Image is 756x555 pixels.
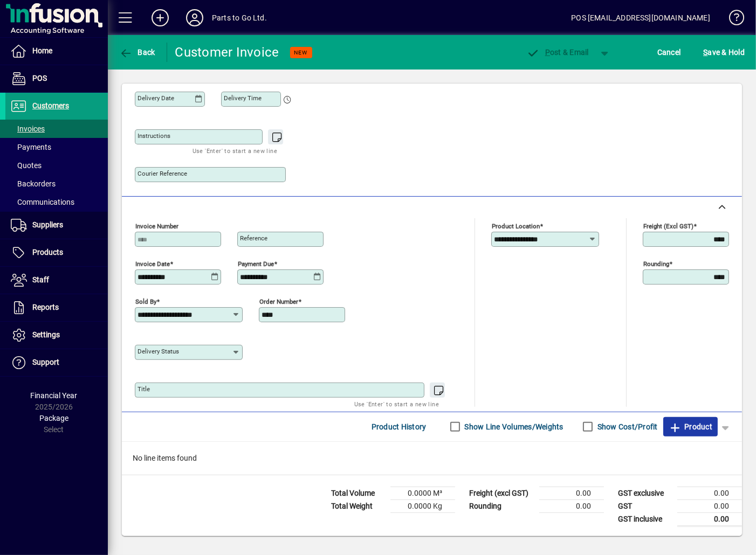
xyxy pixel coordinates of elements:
[32,358,59,366] span: Support
[5,138,108,156] a: Payments
[5,212,108,239] a: Suppliers
[326,499,390,512] td: Total Weight
[326,487,390,499] td: Total Volume
[5,65,108,92] a: POS
[32,330,60,339] span: Settings
[119,48,155,57] span: Back
[138,132,170,140] mat-label: Instructions
[545,48,550,57] span: P
[677,499,742,512] td: 0.00
[5,322,108,349] a: Settings
[138,170,187,177] mat-label: Courier Reference
[11,179,56,188] span: Backorders
[238,260,274,267] mat-label: Payment due
[663,417,718,436] button: Product
[11,198,74,206] span: Communications
[703,48,707,57] span: S
[677,512,742,526] td: 0.00
[643,260,669,267] mat-label: Rounding
[5,294,108,321] a: Reports
[32,248,63,256] span: Products
[595,421,658,432] label: Show Cost/Profit
[5,267,108,294] a: Staff
[521,43,594,62] button: Post & Email
[464,499,539,512] td: Rounding
[571,9,710,26] div: POS [EMAIL_ADDRESS][DOMAIN_NAME]
[32,220,63,229] span: Suppliers
[613,499,677,512] td: GST
[5,120,108,138] a: Invoices
[5,349,108,376] a: Support
[372,418,427,435] span: Product History
[643,222,693,230] mat-label: Freight (excl GST)
[5,239,108,266] a: Products
[39,414,68,422] span: Package
[32,101,69,110] span: Customers
[657,44,681,61] span: Cancel
[11,161,42,170] span: Quotes
[138,94,174,102] mat-label: Delivery date
[613,487,677,499] td: GST exclusive
[259,297,298,305] mat-label: Order number
[367,417,431,436] button: Product History
[5,38,108,65] a: Home
[135,222,178,230] mat-label: Invoice number
[135,297,156,305] mat-label: Sold by
[655,43,684,62] button: Cancel
[390,487,455,499] td: 0.0000 M³
[526,48,589,57] span: ost & Email
[11,143,51,151] span: Payments
[108,43,167,62] app-page-header-button: Back
[703,44,745,61] span: ave & Hold
[5,175,108,193] a: Backorders
[175,44,279,61] div: Customer Invoice
[240,234,267,242] mat-label: Reference
[212,9,267,26] div: Parts to Go Ltd.
[116,43,158,62] button: Back
[354,398,439,410] mat-hint: Use 'Enter' to start a new line
[5,156,108,175] a: Quotes
[539,487,604,499] td: 0.00
[11,124,45,133] span: Invoices
[294,49,308,56] span: NEW
[677,487,742,499] td: 0.00
[138,385,150,393] mat-label: Title
[138,348,179,355] mat-label: Delivery status
[122,442,742,475] div: No line items found
[32,275,49,284] span: Staff
[669,418,712,435] span: Product
[464,487,539,499] td: Freight (excl GST)
[613,512,677,526] td: GST inclusive
[135,260,170,267] mat-label: Invoice date
[31,391,78,400] span: Financial Year
[5,193,108,211] a: Communications
[463,421,563,432] label: Show Line Volumes/Weights
[177,8,212,27] button: Profile
[492,222,540,230] mat-label: Product location
[539,499,604,512] td: 0.00
[32,74,47,82] span: POS
[224,94,262,102] mat-label: Delivery time
[32,46,52,55] span: Home
[700,43,747,62] button: Save & Hold
[32,303,59,311] span: Reports
[721,2,743,37] a: Knowledge Base
[193,144,277,157] mat-hint: Use 'Enter' to start a new line
[143,8,177,27] button: Add
[390,499,455,512] td: 0.0000 Kg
